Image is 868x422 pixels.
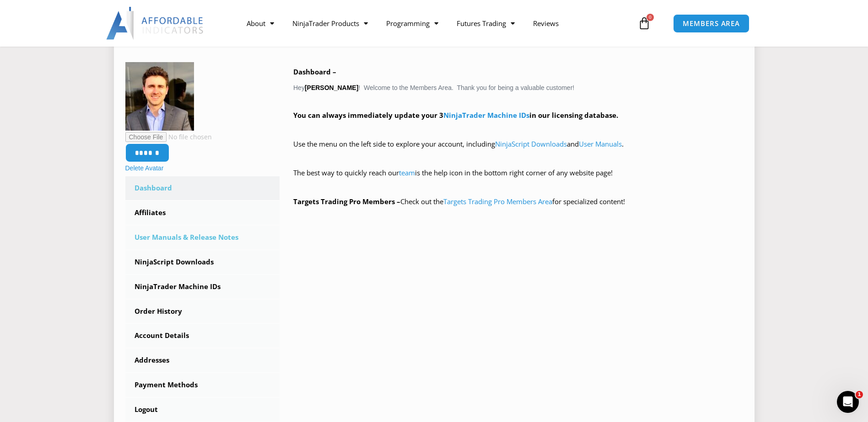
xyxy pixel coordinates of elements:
[283,13,377,34] a: NinjaTrader Products
[647,14,654,21] span: 0
[293,66,743,208] div: Hey ! Welcome to the Members Area. Thank you for being a valuable customer!
[125,201,280,225] a: Affiliates
[125,250,280,274] a: NinjaScript Downloads
[125,324,280,348] a: Account Details
[125,62,194,131] img: 1608675936449%20(1)23-150x150.jfif
[237,13,283,34] a: About
[125,275,280,299] a: NinjaTrader Machine IDs
[125,398,280,422] a: Logout
[683,20,740,27] span: MEMBERS AREA
[624,10,664,37] a: 0
[293,67,336,76] b: Dashboard –
[293,195,743,208] p: Check out the for specialized content!
[293,197,400,206] strong: Targets Trading Pro Members –
[125,300,280,323] a: Order History
[106,7,205,40] img: LogoAI | Affordable Indicators – NinjaTrader
[524,13,568,34] a: Reviews
[293,111,618,120] strong: You can always immediately update your 3 in our licensing database.
[125,373,280,397] a: Payment Methods
[293,138,743,164] p: Use the menu on the left side to explore your account, including and .
[125,164,164,172] a: Delete Avatar
[125,348,280,372] a: Addresses
[237,13,636,34] nav: Menu
[447,13,524,34] a: Futures Trading
[443,111,529,120] a: NinjaTrader Machine IDs
[443,197,552,206] a: Targets Trading Pro Members Area
[125,176,280,200] a: Dashboard
[125,176,280,421] nav: Account pages
[399,168,415,177] a: team
[837,391,859,413] iframe: Intercom live chat
[673,14,749,33] a: MEMBERS AREA
[293,167,743,192] p: The best way to quickly reach our is the help icon in the bottom right corner of any website page!
[377,13,447,34] a: Programming
[495,139,567,148] a: NinjaScript Downloads
[856,391,863,398] span: 1
[579,139,622,148] a: User Manuals
[125,226,280,249] a: User Manuals & Release Notes
[305,84,358,91] strong: [PERSON_NAME]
